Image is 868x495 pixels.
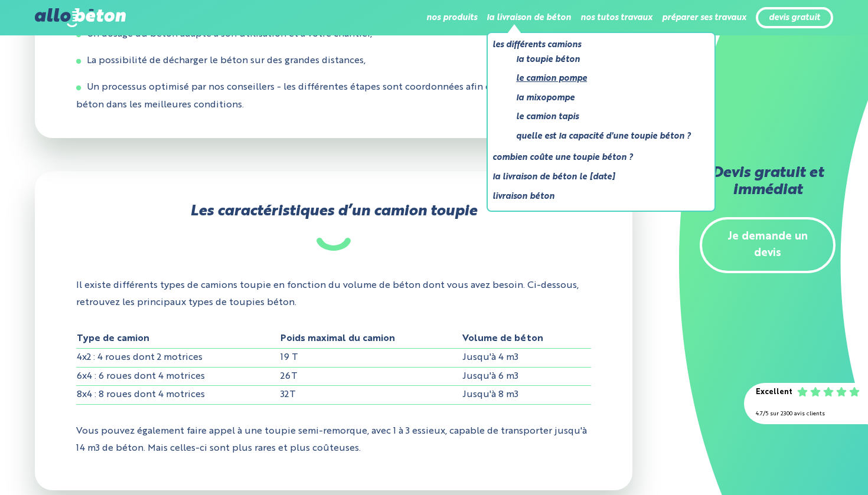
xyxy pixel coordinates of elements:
[76,79,591,114] li: Un processus optimisé par nos conseillers - les différentes étapes sont coordonnées afin de vous ...
[492,38,700,148] li: Les différents camions
[516,91,691,106] a: La mixopompe
[756,384,792,401] div: Excellent
[492,170,700,185] a: La livraison de béton le [DATE]
[76,386,280,405] td: 8x4 : 8 roues dont 4 motrices
[280,348,462,367] td: 19 T
[35,8,126,27] img: allobéton
[492,189,700,204] a: Livraison béton
[76,204,591,251] h2: Les caractéristiques d’un camion toupie
[492,150,700,165] a: Combien coûte une toupie béton ?
[76,414,591,466] p: Vous pouvez également faire appel à une toupie semi-remorque, avec 1 à 3 essieux, capable de tran...
[487,4,571,32] li: la livraison de béton
[462,386,591,405] td: Jusqu'à 8 m3
[462,367,591,386] td: Jusqu'à 6 m3
[426,4,477,32] li: nos produits
[280,330,462,348] th: Poids maximal du camion
[76,367,280,386] td: 6x4 : 6 roues dont 4 motrices
[580,4,652,32] li: nos tutos travaux
[700,217,836,274] a: Je demande un devis
[700,165,836,199] h2: Devis gratuit et immédiat
[769,13,820,23] a: devis gratuit
[516,53,691,67] a: La toupie béton
[76,330,280,348] th: Type de camion
[756,406,856,423] div: 4.7/5 sur 2300 avis clients
[462,330,591,348] th: Volume de béton
[662,4,746,32] li: préparer ses travaux
[516,71,691,86] a: Le camion pompe
[76,268,591,320] p: Il existe différents types de camions toupie en fonction du volume de béton dont vous avez besoin...
[280,386,462,405] td: 32T
[280,367,462,386] td: 26T
[462,348,591,367] td: Jusqu'à 4 m3
[516,129,691,144] a: Quelle est la capacité d'une toupie béton ?
[76,348,280,367] td: 4x2 : 4 roues dont 2 motrices
[76,53,591,70] li: La possibilité de décharger le béton sur des grandes distances,
[516,110,691,124] a: Le camion tapis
